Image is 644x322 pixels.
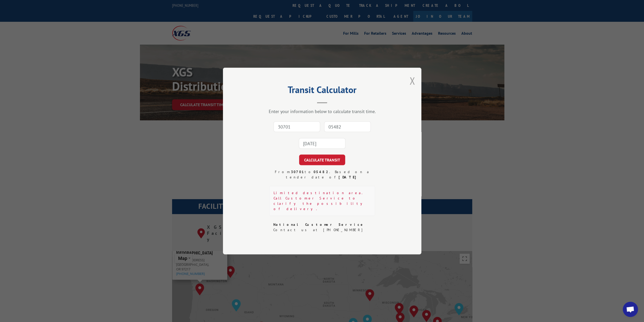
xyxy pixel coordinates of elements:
input: Origin Zip [274,121,320,132]
h2: Transit Calculator [248,86,396,96]
strong: [DATE] [338,175,358,179]
button: CALCULATE TRANSIT [299,155,345,165]
div: Limited destination area. Call Customer Service to clarify the possibility of delivery. [269,186,375,216]
strong: 05482 [313,169,329,174]
div: Enter your information below to calculate transit time. [248,108,396,114]
div: Contact us at [PHONE_NUMBER] [273,227,375,233]
div: From to . Based on a tender date of [269,169,375,180]
strong: National Customer Service [273,222,365,227]
button: Close modal [409,74,415,87]
input: Tender Date [299,138,345,149]
input: Dest. Zip [324,121,371,132]
strong: 30701 [291,169,304,174]
a: Open chat [623,302,638,317]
